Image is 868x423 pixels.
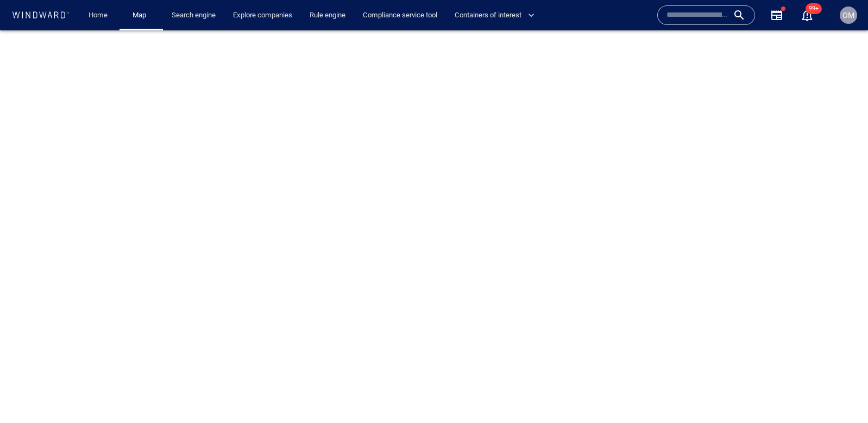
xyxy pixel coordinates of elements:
iframe: Chat [822,374,860,415]
a: Compliance service tool [358,6,442,25]
a: Search engine [167,6,220,25]
a: Rule engine [305,6,350,25]
button: 99+ [794,2,820,28]
button: Home [80,6,115,25]
span: Containers of interest [455,9,534,22]
a: Home [84,6,112,25]
span: OM [842,11,854,20]
span: 99+ [806,3,822,14]
a: Map [128,6,154,25]
button: OM [838,4,859,26]
button: Map [124,6,159,25]
button: Containers of interest [450,6,544,25]
a: Explore companies [229,6,297,25]
div: Notification center [801,9,814,22]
